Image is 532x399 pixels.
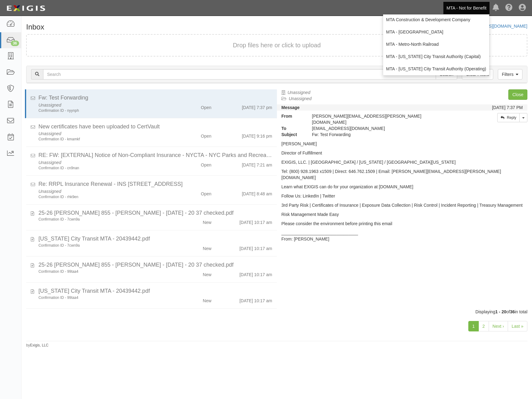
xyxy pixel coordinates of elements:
strong: To [277,125,307,131]
p: ________________________________ From: [PERSON_NAME] Sent: [DATE] 7:32 PM To: [EMAIL_ADDRESS][DOM... [282,230,523,260]
div: Displaying of in total [22,309,532,315]
a: MTA - Not for Benefit [443,2,490,14]
a: [EMAIL_ADDRESS][DOMAIN_NAME] [454,24,527,29]
p: [PERSON_NAME] [282,141,523,147]
a: Last » [508,321,527,331]
div: New [203,243,211,252]
div: Confirmation ID - rhk9en [38,194,171,200]
h1: Inbox [26,23,44,31]
div: [DATE] 7:37 pm [242,102,272,111]
div: Confirmation ID - cn9nan [38,166,171,171]
input: Search [43,69,436,80]
a: Filters [498,69,522,80]
div: RE: FW: [EXTERNAL] Notice of Non-Compliant Insurance - NYCTA - NYC Parks and Recreation-MDS Const... [38,151,272,159]
p: Risk Management Made Easy [282,211,523,217]
div: [DATE] 10:17 am [239,217,272,225]
div: Confirmation ID - 99taa4 [38,295,171,300]
div: 36 [11,41,19,46]
a: MTA - [US_STATE] City Transit Authority (Capital) [383,50,489,63]
strong: Subject [277,131,307,138]
div: Open [201,102,211,111]
div: Fw: Test Forwarding [38,94,272,102]
div: 25-26 Acord 855 - Hallen - 4.29.25 - 20 37 checked.pdf [38,209,272,217]
p: 3rd Party Risk | Certificates of Insurance | Exposure Data Collection | Risk Control | Incident R... [282,202,523,208]
div: New [203,295,211,304]
em: Unassigned [38,103,61,108]
img: logo-5460c22ac91f19d4615b14bd174203de0afe785f0fc80cf4dbbc73dc1793850b.png [5,3,47,14]
div: New York City Transit MTA - 20439442.pdf [38,287,272,295]
a: Exigis, LLC [30,343,49,347]
a: Next › [489,321,508,331]
div: Open [201,159,211,168]
em: Unassigned [38,131,61,136]
a: MTA - [US_STATE] City Transit Authority (Operating) [383,63,489,75]
a: MTA - [GEOGRAPHIC_DATA] [383,26,489,38]
div: New [203,269,211,278]
strong: From [277,113,307,119]
div: Confirmation ID - 99taa4 [38,269,171,274]
div: [DATE] 10:17 am [239,295,272,304]
div: Confirmation ID - 7cwn9a [38,243,171,248]
div: [PERSON_NAME][EMAIL_ADDRESS][PERSON_NAME][DOMAIN_NAME] [307,113,460,125]
div: [DATE] 9:16 pm [242,131,272,139]
i: Help Center - Complianz [505,4,513,12]
div: New [203,217,211,225]
a: Unassigned [288,90,310,95]
b: 1 - 20 [495,309,506,314]
p: Director of Fulfillment [282,150,523,156]
div: [DATE] 7:21 am [242,159,272,168]
div: New York City Transit MTA - 20439442.pdf [38,235,272,243]
a: Close [508,89,527,100]
div: agreement-47kvev@mtanfb.complianz.com [307,125,460,131]
div: Confirmation ID - kmamkf [38,137,171,142]
div: [DATE] 10:17 am [239,243,272,252]
a: 2 [478,321,489,331]
a: 1 [468,321,479,331]
p: Tel: (800) 928.1963 x1509 | Direct: 646.762.1509 | Email: [PERSON_NAME][EMAIL_ADDRESS][PERSON_NAM... [282,168,523,181]
strong: Message [282,105,300,110]
div: Open [201,131,211,139]
p: Learn what EXIGIS can do for your organization at [DOMAIN_NAME] [282,184,523,190]
div: Confirmation ID - nyynph [38,108,171,113]
a: MTA Construction & Development Company [383,14,489,26]
a: Reply [497,113,520,122]
div: [DATE] 7:37 PM [492,104,523,111]
small: by [26,343,49,348]
p: Follow Us: LinkedIn | Twitter [282,193,523,199]
a: MTA - Metro-North Railroad [383,38,489,50]
p: EXIGIS, LLC. | [GEOGRAPHIC_DATA] / [US_STATE] / [GEOGRAPHIC_DATA][US_STATE] [282,159,523,165]
button: Drop files here or click to upload [233,41,321,50]
div: Open [201,188,211,197]
b: 36 [510,309,515,314]
div: New certificates have been uploaded to CertVault [38,123,272,131]
div: Re: RRPL Insurance Renewal - INS 1078 - Bay Ridge Ave, 3rd Ave, 4th Ave, Brooklyn, NY [38,180,272,188]
div: Fw: Test Forwarding [307,131,460,138]
a: MTA - Triborough Bridge & Tunnel Authority [383,75,489,87]
div: [DATE] 10:17 am [239,269,272,278]
div: Confirmation ID - 7cwn9a [38,217,171,222]
em: Unassigned [38,189,61,194]
em: Unassigned [38,160,61,165]
div: [DATE] 8:48 am [242,188,272,197]
p: Please consider the environment before printing this email [282,221,523,227]
div: 25-26 Acord 855 - Hallen - 4.29.25 - 20 37 checked.pdf [38,261,272,269]
a: Unassigned [289,96,312,101]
